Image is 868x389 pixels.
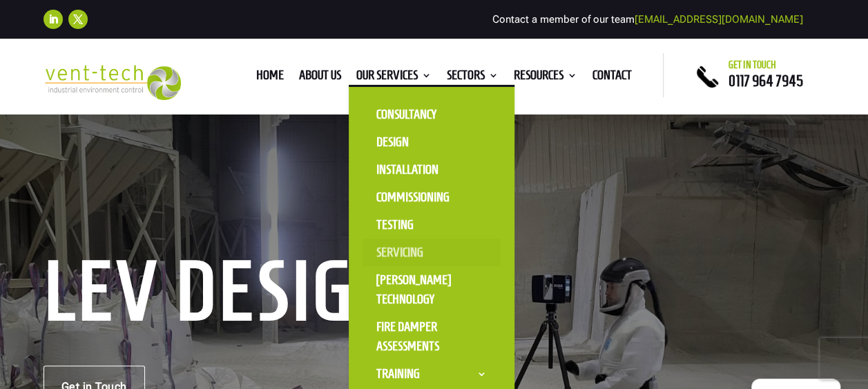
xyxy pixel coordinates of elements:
img: 2023-09-27T08_35_16.549ZVENT-TECH---Clear-background [44,65,181,100]
a: 0117 964 7945 [729,72,803,89]
a: Fire Damper Assessments [363,313,501,360]
a: About us [299,70,341,86]
a: Testing [363,211,501,239]
a: Follow on LinkedIn [44,10,63,29]
a: Home [256,70,284,86]
a: Our Services [356,70,432,86]
a: Training [363,360,501,388]
a: Design [363,128,501,156]
a: Resources [514,70,577,86]
a: Follow on X [68,10,88,29]
a: Sectors [447,70,499,86]
span: Contact a member of our team [492,13,803,26]
a: Servicing [363,239,501,266]
a: [PERSON_NAME] Technology [363,266,501,313]
h1: LEV Design [44,258,409,331]
a: [EMAIL_ADDRESS][DOMAIN_NAME] [635,13,803,26]
span: Get in touch [729,59,776,70]
a: Commissioning [363,183,501,211]
a: Contact [592,70,632,86]
a: Installation [363,156,501,183]
a: Consultancy [363,101,501,128]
